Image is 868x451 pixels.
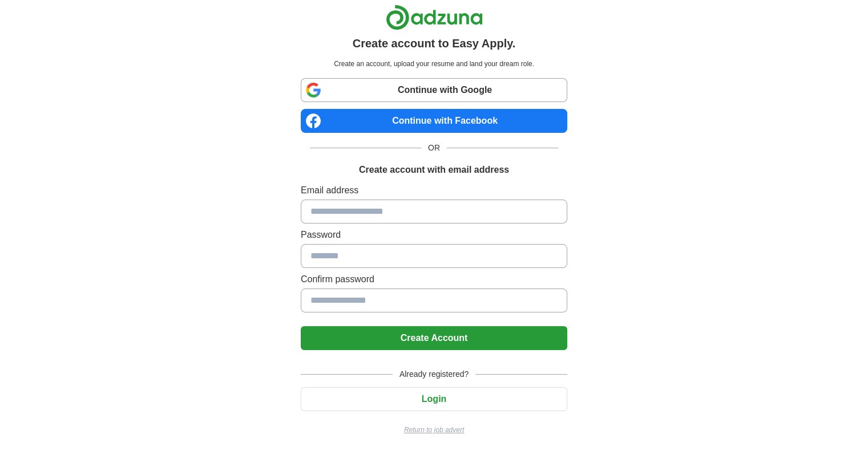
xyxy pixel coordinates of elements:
[393,368,475,380] span: Already registered?
[301,228,567,242] label: Password
[386,5,483,30] img: Adzuna logo
[301,273,567,286] label: Confirm password
[301,394,567,404] a: Login
[359,163,509,177] h1: Create account with email address
[353,35,516,52] h1: Create account to Easy Apply.
[301,425,567,435] a: Return to job advert
[301,184,567,197] label: Email address
[303,59,565,69] p: Create an account, upload your resume and land your dream role.
[301,78,567,102] a: Continue with Google
[421,142,447,154] span: OR
[301,109,567,133] a: Continue with Facebook
[301,387,567,411] button: Login
[301,326,567,350] button: Create Account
